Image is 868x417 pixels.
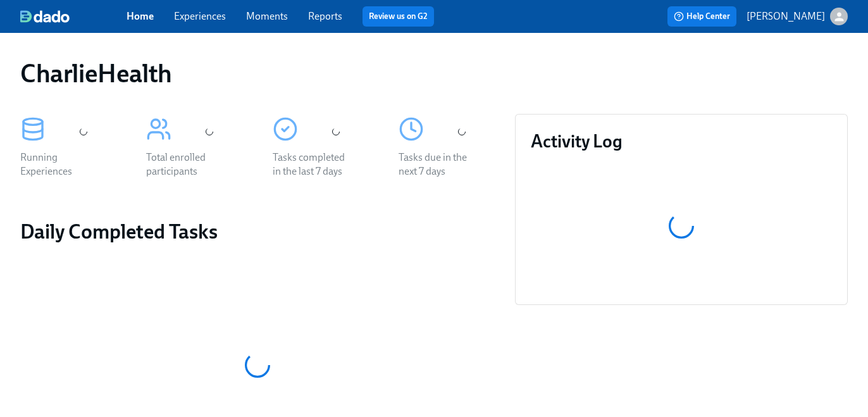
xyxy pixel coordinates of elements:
[531,130,832,152] h3: Activity Log
[20,10,127,23] a: dado
[127,10,154,22] a: Home
[399,151,480,178] div: Tasks due in the next 7 days
[273,151,354,178] div: Tasks completed in the last 7 days
[20,151,101,178] div: Running Experiences
[146,151,227,178] div: Total enrolled participants
[246,10,288,22] a: Moments
[20,219,495,244] h2: Daily Completed Tasks
[747,9,825,23] p: [PERSON_NAME]
[174,10,226,22] a: Experiences
[20,58,172,89] h1: CharlieHealth
[20,10,70,23] img: dado
[674,10,730,23] span: Help Center
[747,8,848,25] button: [PERSON_NAME]
[363,6,434,27] button: Review us on G2
[667,6,736,27] button: Help Center
[308,10,342,22] a: Reports
[369,10,428,23] a: Review us on G2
